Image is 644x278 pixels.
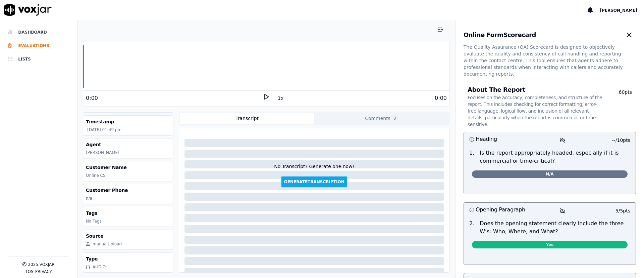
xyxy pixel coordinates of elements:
div: No Transcript? Generate one now! [274,163,354,176]
h3: Online Form Scorecard [464,32,536,38]
button: Transcript [180,113,314,124]
p: 60 pts [604,89,632,128]
a: Evaluations [8,39,69,52]
h3: Timestamp [86,118,170,125]
button: TOS [25,269,33,274]
h3: Customer Phone [86,187,170,194]
button: [PERSON_NAME] [600,6,644,14]
button: Comments [314,113,448,124]
span: [PERSON_NAME] [600,8,637,13]
h3: Customer Name [86,164,170,171]
p: 2025 Voxjar [28,262,54,267]
button: 1x [276,93,285,103]
a: Dashboard [8,26,69,39]
button: GenerateTranscription [281,176,347,187]
p: Is the report appropriately headed, especially if it is commercial or time-critical? [480,149,630,165]
div: 0:00 [435,94,447,102]
div: AUDIO [93,264,106,270]
h3: About The Report [468,87,604,128]
p: 5 / 5 pts [615,207,630,214]
button: Privacy [35,269,52,274]
img: voxjar logo [4,4,52,16]
p: 1 . [467,149,477,165]
span: Yes [472,241,628,248]
h3: Type [86,255,170,262]
h3: Opening Paragraph [469,205,550,214]
p: [PERSON_NAME] [86,150,170,155]
h3: Heading [469,135,550,144]
p: No Tags [86,219,170,224]
a: Lists [8,52,69,66]
p: 2 . [467,220,477,236]
div: manualUpload [93,241,122,247]
span: N/A [472,170,628,178]
h3: Source [86,233,170,239]
div: 0:00 [86,94,98,102]
p: Online CS [86,173,170,178]
h3: Agent [86,141,170,148]
h3: Tags [86,210,170,216]
span: 0 [392,115,398,121]
p: Does the opening statement clearly include the three W’s: Who, Where, and What? [480,220,630,236]
p: -- / 10 pts [612,137,630,144]
p: n/a [86,196,170,201]
p: The Quality Assurance (QA) Scorecard is designed to objectively evaluate the quality and consiste... [464,44,636,77]
p: Focuses on the accuracy, completeness, and structure of the report. This includes checking for co... [468,94,604,128]
p: [DATE] 01:49 pm [87,127,170,132]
